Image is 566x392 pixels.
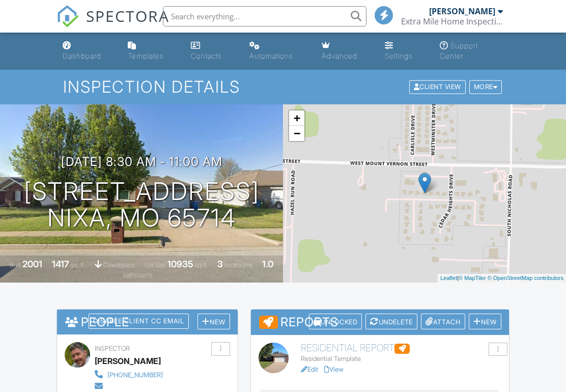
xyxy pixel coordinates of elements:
[195,261,208,269] span: sq.ft.
[107,371,163,379] div: [PHONE_NUMBER]
[22,259,42,269] div: 2001
[59,37,116,66] a: Dashboard
[309,314,362,329] div: Unlocked
[401,16,503,26] div: Extra Mile Home Inspection Services, LLC
[124,37,178,66] a: Templates
[488,275,563,281] a: © OpenStreetMap contributors
[123,271,152,279] span: bathrooms
[63,78,503,96] h1: Inspection Details
[421,314,465,329] div: Attach
[191,51,222,60] div: Contacts
[251,310,509,335] h3: Reports
[318,37,373,66] a: Advanced
[469,80,502,94] div: More
[95,369,211,380] a: [PHONE_NUMBER]
[56,14,169,35] a: SPECTORA
[249,51,293,60] div: Automations
[429,6,495,16] div: [PERSON_NAME]
[95,345,130,352] span: Inspector
[63,51,101,60] div: Dashboard
[381,37,427,66] a: Settings
[167,259,193,269] div: 10935
[187,37,237,66] a: Contacts
[10,261,21,269] span: Built
[163,6,366,26] input: Search everything...
[217,259,223,269] div: 3
[301,366,318,373] a: Edit
[459,275,486,281] a: © MapTiler
[385,51,413,60] div: Settings
[95,353,161,369] div: [PERSON_NAME]
[365,314,417,329] div: Undelete
[145,261,166,269] span: Lot Size
[262,259,273,269] div: 1.0
[436,37,507,66] a: Support Center
[61,155,222,169] h3: [DATE] 8:30 am - 11:00 am
[89,314,189,329] div: Disable Client CC Email
[24,178,260,232] h1: [STREET_ADDRESS] Nixa, MO 65714
[57,310,238,334] h3: People
[409,80,466,94] div: Client View
[128,51,164,60] div: Templates
[86,5,169,26] span: SPECTORA
[301,355,501,363] div: Residential Template
[440,41,478,60] div: Support Center
[440,275,457,281] a: Leaflet
[408,82,468,90] a: Client View
[322,51,357,60] div: Advanced
[469,314,501,329] div: New
[438,274,566,283] div: |
[103,261,135,269] span: crawlspace
[324,366,344,373] a: View
[289,126,304,141] a: Zoom out
[301,343,501,354] h6: Residential Report
[197,314,230,329] div: New
[301,343,501,363] a: Residential Report Residential Template
[289,110,304,126] a: Zoom in
[56,5,79,27] img: The Best Home Inspection Software - Spectora
[52,259,69,269] div: 1417
[71,261,85,269] span: sq. ft.
[224,261,252,269] span: bedrooms
[245,37,309,66] a: Automations (Basic)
